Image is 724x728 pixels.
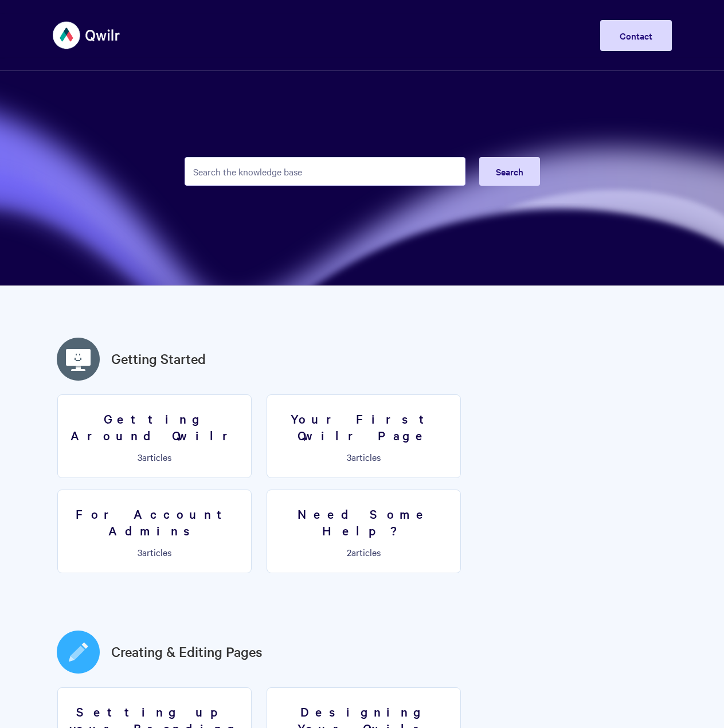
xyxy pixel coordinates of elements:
[496,165,523,178] span: Search
[65,410,244,443] h3: Getting Around Qwilr
[479,157,540,186] button: Search
[53,14,121,57] img: Qwilr Help Center
[185,157,465,186] input: Search the knowledge base
[65,452,244,462] p: articles
[274,452,453,462] p: articles
[65,547,244,557] p: articles
[274,506,453,538] h3: Need Some Help?
[274,547,453,557] p: articles
[57,394,252,478] a: Getting Around Qwilr 3articles
[65,506,244,538] h3: For Account Admins
[347,451,351,463] span: 3
[347,546,351,558] span: 2
[600,20,672,51] a: Contact
[57,490,252,573] a: For Account Admins 3articles
[111,349,206,369] a: Getting Started
[138,546,142,558] span: 3
[138,451,142,463] span: 3
[267,490,461,573] a: Need Some Help? 2articles
[274,410,453,443] h3: Your First Qwilr Page
[267,394,461,478] a: Your First Qwilr Page 3articles
[111,641,263,662] a: Creating & Editing Pages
